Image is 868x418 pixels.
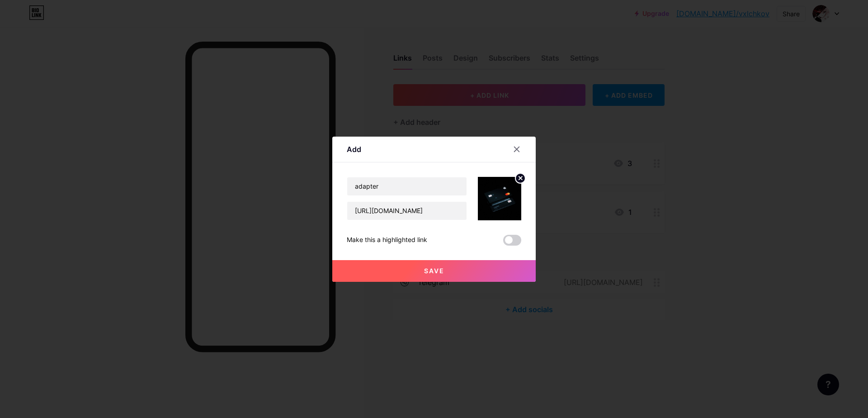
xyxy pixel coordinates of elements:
span: Save [424,267,444,275]
div: Add [347,144,361,155]
button: Save [332,260,536,282]
input: URL [347,202,467,220]
img: link_thumbnail [478,177,521,220]
div: Make this a highlighted link [347,235,427,246]
input: Title [347,177,467,195]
